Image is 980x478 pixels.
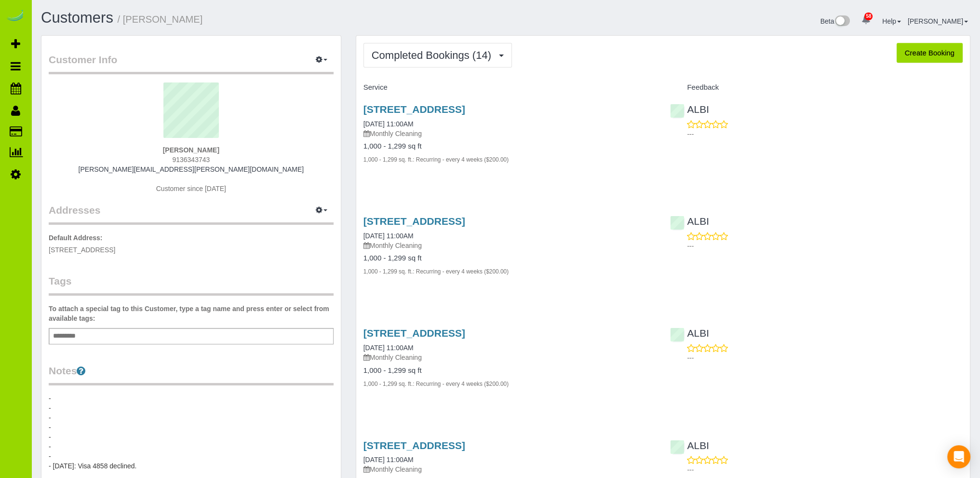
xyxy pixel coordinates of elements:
[363,216,465,227] a: [STREET_ADDRESS]
[49,304,334,323] label: To attach a special tag to this Customer, type a tag name and press enter or select from availabl...
[864,13,873,20] span: 58
[820,17,850,25] a: Beta
[79,165,304,173] a: [PERSON_NAME][EMAIL_ADDRESS][PERSON_NAME][DOMAIN_NAME]
[363,440,465,451] a: [STREET_ADDRESS]
[670,328,709,339] a: ALBI
[363,83,656,92] h4: Service
[363,43,512,68] button: Completed Bookings (14)
[363,381,509,387] small: 1,000 - 1,299 sq. ft.: Recurring - every 4 weeks ($200.00)
[363,464,656,474] p: Monthly Cleaning
[670,440,709,451] a: ALBI
[363,241,656,250] p: Monthly Cleaning
[49,233,103,243] label: Default Address:
[49,364,334,385] legend: Notes
[363,104,465,115] a: [STREET_ADDRESS]
[687,129,963,139] p: ---
[118,14,203,25] small: / [PERSON_NAME]
[857,10,875,31] a: 58
[41,9,113,26] a: Customers
[363,129,656,138] p: Monthly Cleaning
[363,344,414,352] a: [DATE] 11:00AM
[687,465,963,475] p: ---
[363,456,414,464] a: [DATE] 11:00AM
[670,83,963,92] h4: Feedback
[834,15,850,28] img: New interface
[49,246,115,254] span: [STREET_ADDRESS]
[687,241,963,251] p: ---
[670,104,709,115] a: ALBI
[363,328,465,339] a: [STREET_ADDRESS]
[49,394,334,471] pre: - - - - - - - - [DATE]: Visa 4858 declined.
[49,274,334,296] legend: Tags
[372,49,496,61] span: Completed Bookings (14)
[908,17,968,25] a: [PERSON_NAME]
[172,156,210,164] span: 9136343743
[363,353,656,362] p: Monthly Cleaning
[363,142,656,150] h4: 1,000 - 1,299 sq ft
[6,10,25,23] img: Automaid Logo
[897,43,963,63] button: Create Booking
[49,53,334,74] legend: Customer Info
[687,353,963,363] p: ---
[947,445,970,468] div: Open Intercom Messenger
[156,185,226,192] span: Customer since [DATE]
[882,17,901,25] a: Help
[363,156,509,163] small: 1,000 - 1,299 sq. ft.: Recurring - every 4 weeks ($200.00)
[363,120,414,128] a: [DATE] 11:00AM
[363,367,656,375] h4: 1,000 - 1,299 sq ft
[363,268,509,275] small: 1,000 - 1,299 sq. ft.: Recurring - every 4 weeks ($200.00)
[363,232,414,240] a: [DATE] 11:00AM
[670,216,709,227] a: ALBI
[363,254,656,262] h4: 1,000 - 1,299 sq ft
[163,146,219,154] strong: [PERSON_NAME]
